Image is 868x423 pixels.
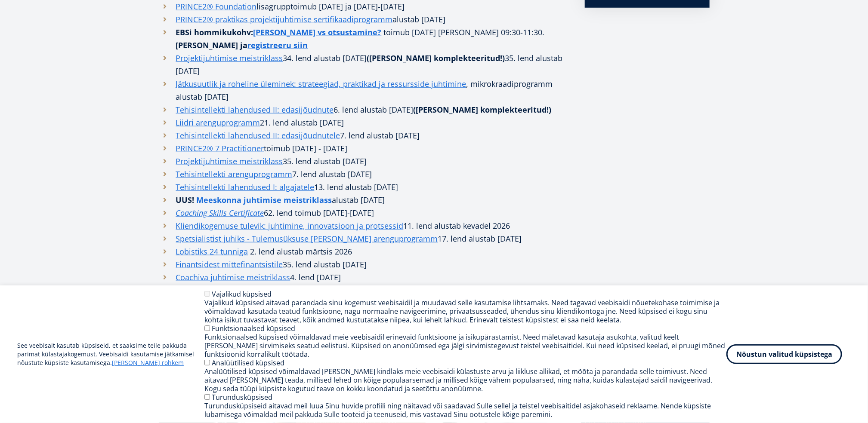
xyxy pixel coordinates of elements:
strong: UUS! [176,195,195,205]
div: Funktsionaalsed küpsised võimaldavad meie veebisaidil erinevaid funktsioone ja isikupärastamist. ... [204,333,726,359]
a: Finantsjuhi arenguprogramm [176,284,282,297]
a: Spetsialistist juhiks - Tulemusüksuse [PERSON_NAME] arenguprogramm [176,232,438,245]
strong: [PERSON_NAME] ja [176,40,308,50]
a: Liidri arenguprogramm [176,116,260,129]
li: 7. lend alustab [DATE] [159,129,568,142]
a: [PERSON_NAME] rohkem [112,359,184,367]
strong: Meeskonna juhtimise meistriklass [197,195,332,205]
li: 13. lend alustab [DATE] [159,181,568,193]
li: toimub [DATE] [PERSON_NAME] 09:30-11:30. [159,26,568,52]
a: Kliendikogemuse tulevik: juhtimine, innovatsioon ja protsessid [176,219,404,232]
strong: ([PERSON_NAME] komplekteeritud!) [414,104,552,115]
li: 4. lend [DATE] [159,271,568,284]
a: Jätkusuutlik ja roheline üleminek: strateegiad, praktikad ja ressursside juhtimine [176,77,466,90]
a: Tehisintellekti lahendused II: edasijõudnutele [176,129,340,142]
a: Coaching Skills Certificate [176,206,264,219]
li: alustab [DATE] [159,13,568,26]
strong: EBSi hommikukohv: [176,27,384,37]
a: Tehisintellekti arenguprogramm [176,168,293,181]
li: alustab [DATE] [159,193,568,206]
label: Vajalikud küpsised [212,289,272,299]
li: toimub [DATE] - [DATE] [159,142,568,155]
li: 13. lend alustab sügisel 2026 [159,284,568,297]
a: Finantsidest mittefinantsistile [176,258,283,271]
em: Coaching Skills Certificate [176,208,264,218]
a: Coachiva juhtimise meistriklass [176,271,290,284]
li: , mikrokraadiprogramm alustab [DATE] [159,77,568,103]
span: lisagrupp [257,1,291,12]
li: 35. lend alustab [DATE] [159,258,568,271]
a: Projektijuhtimise meistriklass [176,52,283,64]
li: 21. lend alustab [DATE] [159,116,568,129]
a: Lobistiks 24 tunniga [176,245,248,258]
label: Funktsionaalsed küpsised [212,324,295,333]
li: 35. lend alustab [DATE] [159,155,568,168]
li: 11. lend alustab kevadel 2026 [159,219,568,232]
a: Projektijuhtimise meistriklass [176,155,283,168]
a: PRINCE2® 7 Practitioner [176,142,264,155]
a: registreeru siin [248,39,308,52]
div: Analüütilised küpsised võimaldavad [PERSON_NAME] kindlaks meie veebisaidi külastuste arvu ja liik... [204,367,726,393]
li: 17. lend alustab [DATE] [159,232,568,245]
li: 7. lend alustab [DATE] [159,168,568,181]
button: Nõustun valitud küpsistega [726,344,842,364]
li: 62. lend toimub [DATE]-[DATE] [159,206,568,219]
li: 6. lend alustab [DATE] [159,103,568,116]
a: [PERSON_NAME] vs otsustamine? [253,26,382,39]
a: Tehisintellekti lahendused II: edasijõudnute [176,103,334,116]
strong: ([PERSON_NAME] komplekteeritud!) [367,53,505,63]
div: Vajalikud küpsised aitavad parandada sinu kogemust veebisaidil ja muudavad selle kasutamise lihts... [204,298,726,324]
label: Analüütilised küpsised [212,358,284,368]
a: PRINCE2® praktikas projektijuhtimise sertifikaadiprogramm [176,13,393,26]
a: Tehisintellekti lahendused I: algajatele [176,181,315,193]
a: Meeskonna juhtimise meistriklass [197,193,332,206]
label: Turundusküpsised [212,392,272,402]
p: See veebisait kasutab küpsiseid, et saaksime teile pakkuda parimat külastajakogemust. Veebisaidi ... [17,341,204,367]
li: 34. lend alustab [DATE] 35. lend alustab [DATE] [159,52,568,77]
div: Turundusküpsiseid aitavad meil luua Sinu huvide profiili ning näitavad või saadavad Sulle sellel ... [204,402,726,419]
li: 2. lend alustab märtsis 2026 [159,245,568,258]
